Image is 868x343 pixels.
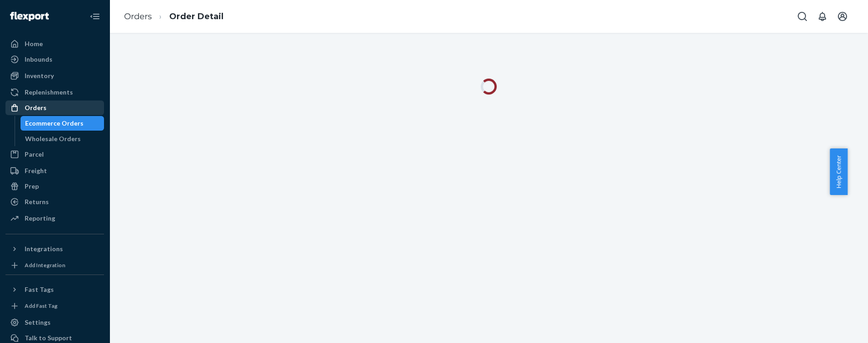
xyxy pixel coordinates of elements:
a: Replenishments [5,85,104,100]
div: Fast Tags [25,285,54,294]
a: Orders [5,100,104,115]
div: Add Integration [25,261,65,269]
a: Wholesale Orders [21,132,104,146]
a: Settings [5,315,104,330]
div: Home [25,39,43,48]
div: Prep [25,182,39,191]
div: Freight [25,166,47,175]
div: Reporting [25,214,55,223]
a: Parcel [5,147,104,162]
a: Order Detail [169,11,223,21]
div: Inventory [25,71,54,80]
div: Wholesale Orders [25,134,81,143]
div: Integrations [25,244,63,253]
button: Open Search Box [793,7,811,26]
div: Settings [25,318,51,327]
a: Add Fast Tag [5,301,104,311]
div: Replenishments [25,88,73,97]
a: Home [5,37,104,51]
a: Inventory [5,69,104,83]
a: Inbounds [5,52,104,67]
div: Ecommerce Orders [25,119,83,128]
button: Open notifications [813,7,832,26]
button: Fast Tags [5,282,104,297]
div: Returns [25,197,49,206]
ol: breadcrumbs [117,3,231,30]
button: Help Center [830,148,847,195]
div: Parcel [25,150,44,159]
div: Talk to Support [25,333,72,343]
img: Flexport logo [10,12,49,21]
div: Inbounds [25,55,52,64]
button: Close Navigation [86,7,104,26]
a: Prep [5,179,104,194]
a: Add Integration [5,260,104,271]
a: Returns [5,195,104,209]
button: Open account menu [833,7,852,26]
a: Reporting [5,211,104,226]
a: Freight [5,164,104,178]
a: Orders [124,11,152,21]
div: Orders [25,103,47,112]
a: Ecommerce Orders [21,116,104,131]
div: Add Fast Tag [25,302,57,310]
button: Integrations [5,242,104,256]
